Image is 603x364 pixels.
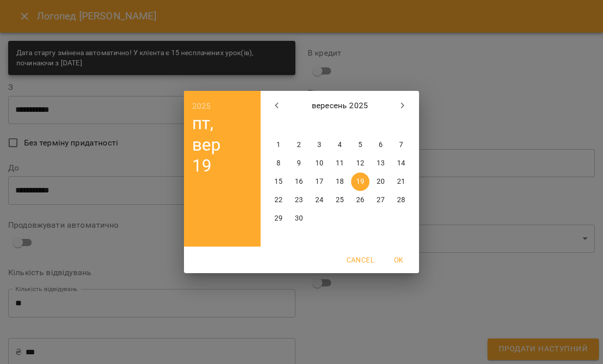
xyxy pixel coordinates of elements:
[290,209,308,228] button: 30
[351,154,369,173] button: 12
[351,136,369,154] button: 5
[315,158,323,168] p: 10
[372,120,390,131] span: сб
[269,191,288,209] button: 22
[346,254,374,266] span: Cancel
[397,177,405,187] p: 21
[297,158,301,168] p: 9
[269,136,288,154] button: 1
[392,191,410,209] button: 28
[399,140,403,150] p: 7
[372,173,390,191] button: 20
[331,120,349,131] span: чт
[289,100,391,112] p: вересень 2025
[274,195,283,205] p: 22
[310,136,329,154] button: 3
[269,173,288,191] button: 15
[192,99,211,113] button: 2025
[356,177,364,187] p: 19
[392,154,410,173] button: 14
[290,136,308,154] button: 2
[386,254,411,266] span: OK
[310,173,329,191] button: 17
[331,136,349,154] button: 4
[310,191,329,209] button: 24
[290,173,308,191] button: 16
[290,191,308,209] button: 23
[315,195,323,205] p: 24
[377,177,385,187] p: 20
[356,158,364,168] p: 12
[356,195,364,205] p: 26
[192,113,244,176] button: пт, вер 19
[392,173,410,191] button: 21
[290,120,308,131] span: вт
[392,120,410,131] span: нд
[331,154,349,173] button: 11
[372,191,390,209] button: 27
[351,173,369,191] button: 19
[379,140,383,150] p: 6
[269,120,288,131] span: пн
[310,154,329,173] button: 10
[276,158,281,168] p: 8
[317,140,321,150] p: 3
[269,154,288,173] button: 8
[377,195,385,205] p: 27
[336,195,344,205] p: 25
[377,158,385,168] p: 13
[397,158,405,168] p: 14
[274,213,283,224] p: 29
[338,140,342,150] p: 4
[372,136,390,154] button: 6
[336,177,344,187] p: 18
[269,209,288,228] button: 29
[310,120,329,131] span: ср
[331,191,349,209] button: 25
[290,154,308,173] button: 9
[297,140,301,150] p: 2
[315,177,323,187] p: 17
[392,136,410,154] button: 7
[274,177,283,187] p: 15
[372,154,390,173] button: 13
[382,251,415,269] button: OK
[295,195,303,205] p: 23
[331,173,349,191] button: 18
[397,195,405,205] p: 28
[351,120,369,131] span: пт
[336,158,344,168] p: 11
[276,140,281,150] p: 1
[295,177,303,187] p: 16
[358,140,362,150] p: 5
[295,213,303,224] p: 30
[351,191,369,209] button: 26
[342,251,378,269] button: Cancel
